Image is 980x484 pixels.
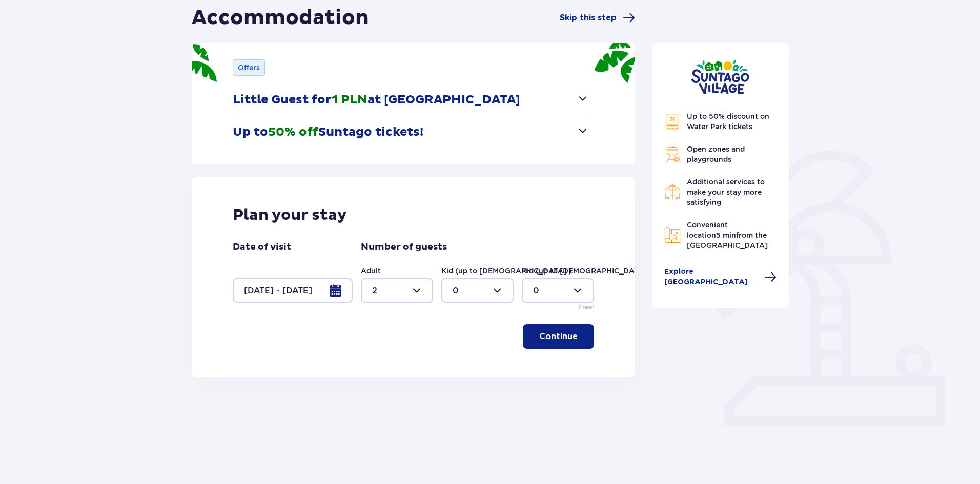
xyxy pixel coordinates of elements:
img: Grill Icon [664,146,681,162]
span: Explore [GEOGRAPHIC_DATA] [664,267,759,287]
span: 5 min [716,231,736,239]
span: 1 PLN [332,92,367,108]
label: Adult [361,266,381,276]
span: Open zones and playgrounds [687,145,745,163]
p: Plan your stay [233,205,347,225]
img: Map Icon [664,227,681,243]
p: Free! [578,303,594,312]
p: Continue [539,331,578,342]
a: Explore [GEOGRAPHIC_DATA] [664,267,777,287]
a: Skip this step [560,12,635,24]
span: Additional services to make your stay more satisfying [687,178,765,206]
label: Kid (up to [DEMOGRAPHIC_DATA].) [522,266,652,276]
p: Offers [238,62,260,73]
img: Suntago Village [691,59,749,95]
label: Kid (up to [DEMOGRAPHIC_DATA].) [441,266,571,276]
button: Little Guest for1 PLNat [GEOGRAPHIC_DATA] [233,84,589,116]
p: Date of visit [233,241,291,254]
span: Convenient location from the [GEOGRAPHIC_DATA] [687,221,768,249]
img: Restaurant Icon [664,184,681,200]
img: Discount Icon [664,113,681,130]
h1: Accommodation [192,5,369,31]
p: Little Guest for at [GEOGRAPHIC_DATA] [233,92,520,108]
p: Up to Suntago tickets! [233,124,423,140]
span: Skip this step [560,12,617,24]
button: Continue [523,324,594,349]
p: Number of guests [361,241,447,254]
span: 50% off [268,124,318,140]
span: Up to 50% discount on Water Park tickets [687,112,769,131]
button: Up to50% offSuntago tickets! [233,116,589,148]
